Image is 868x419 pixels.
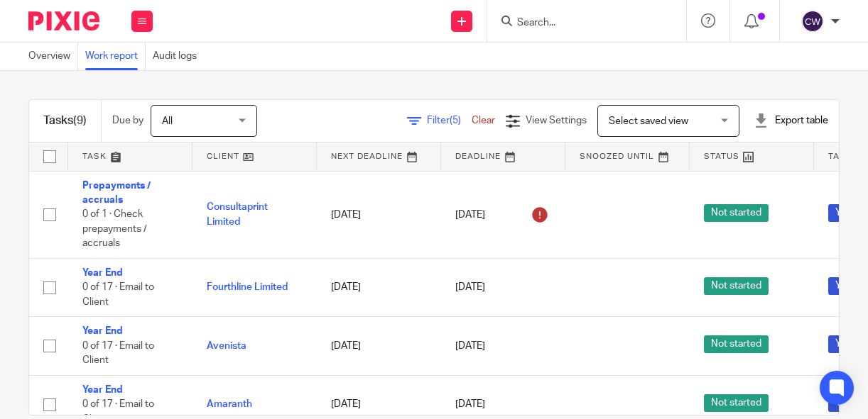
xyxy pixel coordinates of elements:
div: [DATE] [455,397,551,411]
span: All [162,116,173,126]
span: (5) [450,116,461,125]
a: Avenista [207,341,246,351]
span: Not started [704,335,769,353]
img: svg%3E [801,10,824,33]
a: Year End [82,385,123,395]
span: Select saved view [609,116,688,126]
span: 0 of 17 · Email to Client [82,341,154,366]
td: [DATE] [317,171,441,258]
div: Export table [754,113,828,128]
p: Due by [112,113,143,128]
span: 0 of 17 · Email to Client [82,282,154,307]
a: Audit logs [153,43,204,70]
a: Fourthline Limited [207,282,288,292]
span: (9) [73,115,87,126]
span: Tags [828,152,852,160]
img: Pixie [28,11,99,30]
div: [DATE] [455,203,551,226]
a: Consultaprint Limited [207,202,268,226]
a: Work report [85,43,146,70]
a: Amaranth [207,399,252,409]
h1: Tasks [43,113,87,128]
td: [DATE] [317,317,441,375]
span: 0 of 1 · Check prepayments / accruals [82,209,147,248]
a: Year End [82,268,123,278]
td: [DATE] [317,258,441,316]
div: [DATE] [455,339,551,353]
span: Filter [427,116,472,125]
div: [DATE] [455,280,551,294]
input: Search [516,17,644,30]
a: Prepayments / accruals [82,181,151,205]
a: Year End [82,326,123,336]
span: Not started [704,394,769,412]
span: Not started [704,277,769,295]
a: Clear [472,116,495,125]
a: Overview [28,43,78,70]
span: Not started [704,204,769,222]
span: View Settings [526,116,587,125]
